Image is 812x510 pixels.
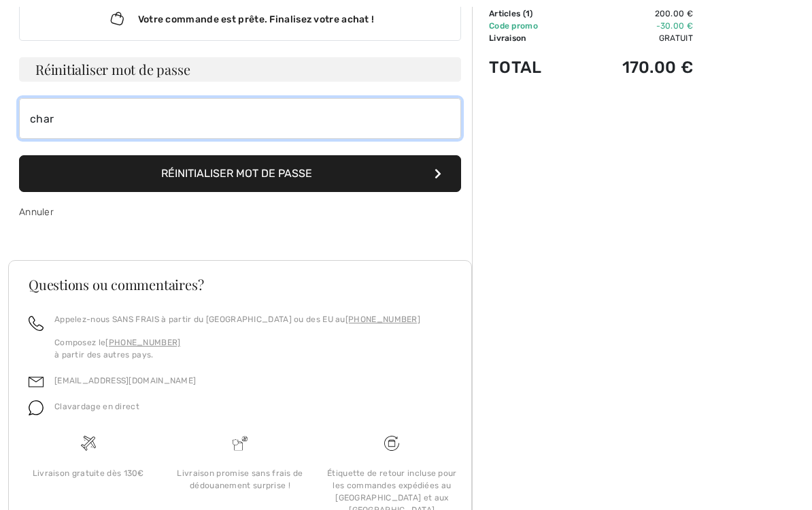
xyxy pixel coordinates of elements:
[526,9,530,18] span: 1
[175,467,305,492] div: Livraison promise sans frais de dédouanement surprise !
[19,98,461,139] input: Courriel
[54,376,196,385] a: [EMAIL_ADDRESS][DOMAIN_NAME]
[19,155,461,192] button: Réinitialiser mot de passe
[29,374,44,389] img: email
[54,402,139,411] span: Clavardage en direct
[576,20,693,32] td: -30.00 €
[19,206,54,218] a: Annuler
[19,57,461,82] h3: Réinitialiser mot de passe
[576,32,693,44] td: Gratuit
[576,44,693,91] td: 170.00 €
[489,7,576,20] td: Articles ( )
[81,436,96,451] img: Livraison gratuite dès 130&#8364;
[233,436,248,451] img: Livraison promise sans frais de dédouanement surprise&nbsp;!
[54,313,420,325] p: Appelez-nous SANS FRAIS à partir du [GEOGRAPHIC_DATA] ou des EU au
[384,436,399,451] img: Livraison gratuite dès 130&#8364;
[489,20,576,32] td: Code promo
[29,278,452,291] h3: Questions ou commentaires?
[29,400,44,415] img: chat
[489,44,576,91] td: Total
[54,336,420,361] p: Composez le à partir des autres pays.
[345,315,420,324] a: [PHONE_NUMBER]
[105,338,180,347] a: [PHONE_NUMBER]
[489,32,576,44] td: Livraison
[576,7,693,20] td: 200.00 €
[23,467,153,479] div: Livraison gratuite dès 130€
[29,316,44,331] img: call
